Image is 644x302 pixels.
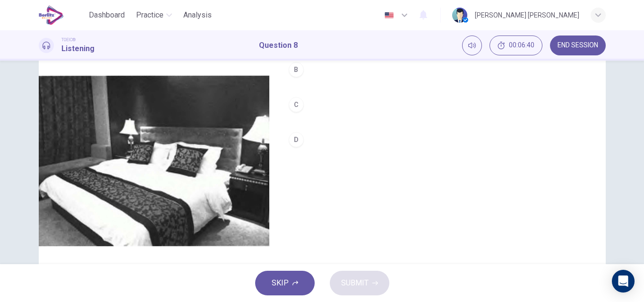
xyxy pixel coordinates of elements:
span: SKIP [272,276,289,290]
img: en [383,12,395,19]
button: C [284,93,591,116]
span: END SESSION [558,42,598,49]
span: Dashboard [89,9,125,21]
img: EduSynch logo [39,6,64,25]
span: 00:06:40 [509,42,534,49]
div: [PERSON_NAME] [PERSON_NAME] [475,9,579,21]
h1: Listening [61,43,94,54]
button: D [284,128,591,151]
span: Practice [136,9,163,21]
div: B [289,62,304,77]
h1: Question 8 [259,40,298,51]
button: B [284,58,591,81]
img: Photographs [39,45,269,276]
button: SKIP [255,271,315,295]
img: Profile picture [452,8,467,23]
div: Hide [489,36,542,55]
a: EduSynch logo [39,6,86,25]
button: Dashboard [85,7,129,24]
button: Practice [132,7,176,24]
span: Analysis [183,9,212,21]
span: TOEIC® [61,36,76,43]
button: END SESSION [550,36,606,55]
div: Open Intercom Messenger [612,270,635,293]
div: D [289,132,304,147]
div: C [289,97,304,112]
div: Mute [462,36,482,55]
button: Analysis [180,7,215,24]
button: 00:06:40 [489,36,542,55]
